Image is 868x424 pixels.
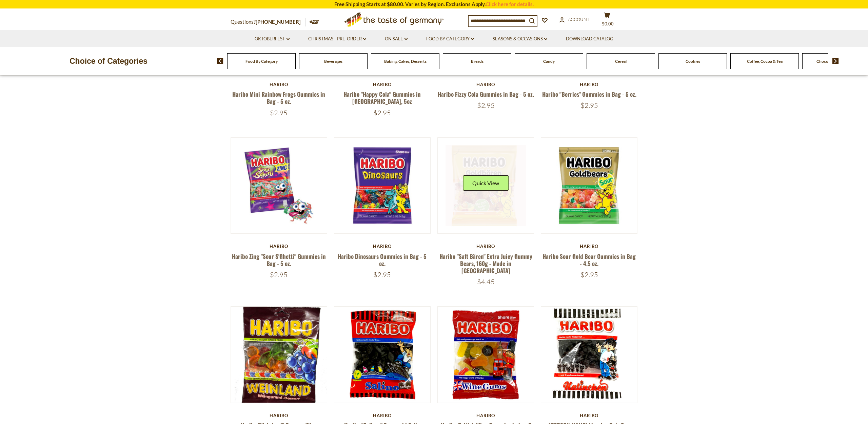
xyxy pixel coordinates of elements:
[541,138,637,234] img: Haribo
[471,59,484,64] a: Breads
[334,307,430,403] img: Haribo
[324,59,342,64] a: Beverages
[438,307,534,403] img: Haribo
[217,58,223,64] img: previous arrow
[338,252,427,268] a: Haribo Dinosaurs Gummies in Bag - 5 oz.
[463,175,509,191] button: Quick View
[437,244,534,249] div: Haribo
[373,109,391,117] span: $2.95
[255,35,290,43] a: Oktoberfest
[439,252,532,275] a: Haribo "Saft Bären" Extra Juicy Gummy Bears, 160g - Made in [GEOGRAPHIC_DATA]
[543,59,555,64] a: Candy
[477,277,495,286] span: $4.45
[541,82,637,87] div: Haribo
[438,90,534,98] a: Haribo Fizzy Cola Gummies in Bag - 5 oz.
[231,413,327,418] div: Haribo
[231,244,327,249] div: Haribo
[477,101,495,110] span: $2.95
[256,19,301,25] a: [PHONE_NUMBER]
[816,59,857,64] a: Chocolate & Marzipan
[384,59,427,64] a: Baking, Cakes, Desserts
[245,59,278,64] a: Food By Category
[438,138,534,234] img: Haribo
[580,270,598,279] span: $2.95
[832,58,839,64] img: next arrow
[231,138,327,234] img: Haribo
[541,307,637,403] img: Haribo
[308,35,366,43] a: Christmas - PRE-ORDER
[334,138,430,234] img: Haribo
[542,90,636,98] a: Haribo "Berries" Gummies in Bag - 5 oz.
[231,82,327,87] div: Haribo
[231,18,306,26] p: Questions?
[747,59,783,64] a: Coffee, Cocoa & Tea
[385,35,408,43] a: On Sale
[559,16,590,23] a: Account
[334,413,431,418] div: Haribo
[426,35,474,43] a: Food By Category
[566,35,613,43] a: Download Catalog
[270,270,288,279] span: $2.95
[493,35,547,43] a: Seasons & Occasions
[542,252,636,268] a: Haribo Sour Gold Bear Gummies in Bag - 4.5 oz.
[568,17,590,22] span: Account
[437,413,534,418] div: Haribo
[232,252,326,268] a: Haribo Zing "Sour S'Ghetti" Gummies in Bag - 5 oz.
[486,1,534,7] a: Click here for details.
[231,307,327,403] img: Haribo
[602,21,614,26] span: $0.00
[686,59,700,64] a: Cookies
[437,82,534,87] div: Haribo
[597,12,617,29] button: $0.00
[541,413,637,418] div: Haribo
[580,101,598,110] span: $2.95
[232,90,325,105] a: Haribo Mini Rainbow Frogs Gummies in Bag - 5 oz.
[334,244,431,249] div: Haribo
[541,244,637,249] div: Haribo
[270,109,288,117] span: $2.95
[334,82,431,87] div: Haribo
[343,90,421,105] a: Haribo "Happy Cola" Gummies in [GEOGRAPHIC_DATA], 5oz
[615,59,627,64] a: Cereal
[373,270,391,279] span: $2.95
